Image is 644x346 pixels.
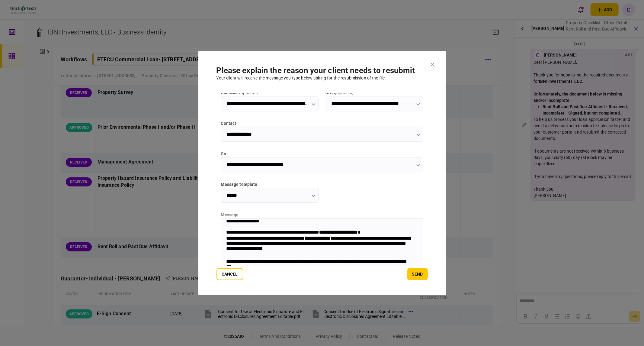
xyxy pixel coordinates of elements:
button: send [407,268,428,280]
input: step [326,96,423,111]
div: Your client will receive the message you type below asking for the resubmission of the file [216,75,428,81]
label: message template [221,181,319,188]
button: Cancel [216,268,243,280]
label: contact [221,120,423,127]
input: checklist [221,96,319,111]
span: ( optional ) [335,90,354,95]
input: message template [221,188,319,203]
iframe: Rich Text Area [221,218,423,279]
label: step [326,90,423,96]
body: Rich Text Area. Press ALT-0 for help. [2,5,123,11]
div: message [221,212,423,218]
input: contact [221,127,423,142]
h1: Please explain the reason your client needs to resubmit [216,66,428,75]
input: cc [221,157,423,172]
span: ( optional ) [239,90,258,95]
label: cc [221,151,423,157]
label: checklist [221,90,319,96]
